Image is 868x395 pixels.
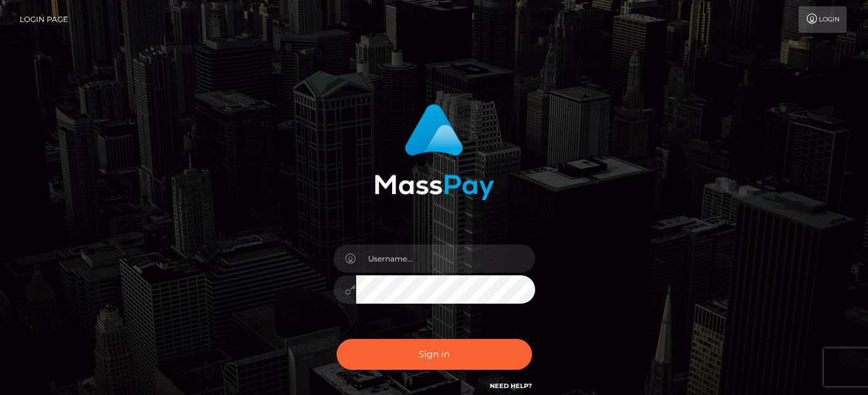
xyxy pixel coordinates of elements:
img: MassPay Login [374,104,494,200]
button: Sign in [337,339,532,370]
a: Need Help? [490,382,532,390]
input: Username... [356,244,535,273]
a: Login Page [20,6,68,33]
a: Login [799,6,847,33]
